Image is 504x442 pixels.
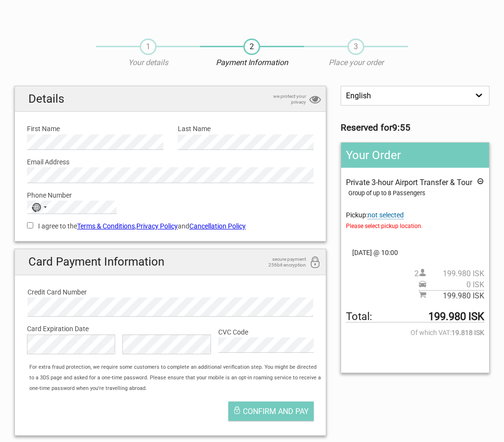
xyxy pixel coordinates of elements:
div: For extra fraud protection, we require some customers to complete an additional verification step... [25,362,326,394]
span: Pickup: [346,211,484,231]
strong: 199.980 ISK [428,311,484,322]
span: Change pickup place [368,211,404,219]
i: privacy protection [309,94,321,107]
h2: Details [15,86,326,112]
span: Total to be paid [346,311,484,322]
a: Cancellation Policy [189,222,246,230]
p: Your details [96,57,200,68]
a: Terms & Conditions [77,222,135,230]
p: Place your order [304,57,408,68]
span: 2 person(s) [414,268,484,279]
button: Open LiveChat chat widget [111,15,122,27]
h2: Your Order [341,143,489,168]
span: 2 [243,39,260,55]
h2: Card Payment Information [15,249,326,275]
span: 199.980 ISK [426,291,484,301]
label: Phone Number [27,190,314,201]
button: Selected country [27,201,52,214]
label: Credit Card Number [27,287,313,297]
strong: 9:55 [392,122,411,133]
span: Subtotal [419,290,484,301]
span: 199.980 ISK [426,268,484,279]
a: Privacy Policy [136,222,178,230]
span: Of which VAT: [346,327,484,338]
span: 1 [140,39,157,55]
span: 3 [347,39,364,55]
p: Payment Information [200,57,304,68]
span: 0 ISK [426,280,484,290]
label: Card Expiration Date [27,323,314,334]
span: [DATE] @ 10:00 [346,247,484,258]
label: CVC Code [218,327,314,337]
span: Pickup price [419,280,484,290]
label: I agree to the , and [27,221,314,231]
div: Group of up to 8 Passengers [348,188,484,199]
span: secure payment 256bit encryption [258,256,306,268]
span: we protect your privacy [258,94,306,105]
p: We're away right now. Please check back later! [13,17,109,25]
label: Last Name [178,123,314,134]
strong: 19.818 ISK [451,327,484,338]
span: Confirm and pay [243,407,309,416]
label: First Name [27,123,163,134]
span: Private 3-hour Airport Transfer & Tour [346,178,472,187]
button: Confirm and pay [228,402,314,421]
span: Please select pickup location. [346,221,484,231]
label: Email Address [27,157,314,167]
i: 256bit encryption [309,256,321,269]
h3: Reserved for [341,122,490,133]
